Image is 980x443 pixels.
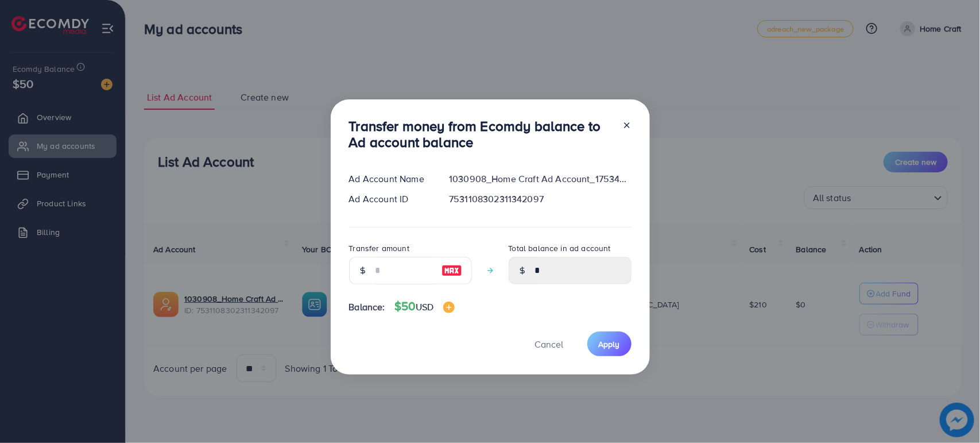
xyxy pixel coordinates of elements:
[349,242,409,254] label: Transfer amount
[441,264,462,278] img: image
[440,192,640,206] div: 7531108302311342097
[416,301,433,313] span: USD
[340,192,440,206] div: Ad Account ID
[349,301,385,314] span: Balance:
[349,118,613,151] h3: Transfer money from Ecomdy balance to Ad account balance
[521,332,578,356] button: Cancel
[394,299,455,314] h4: $50
[587,332,632,356] button: Apply
[443,302,455,313] img: image
[509,242,611,254] label: Total balance in ad account
[599,338,620,350] span: Apply
[340,172,440,186] div: Ad Account Name
[535,338,564,350] span: Cancel
[440,172,640,186] div: 1030908_Home Craft Ad Account_1753472808618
